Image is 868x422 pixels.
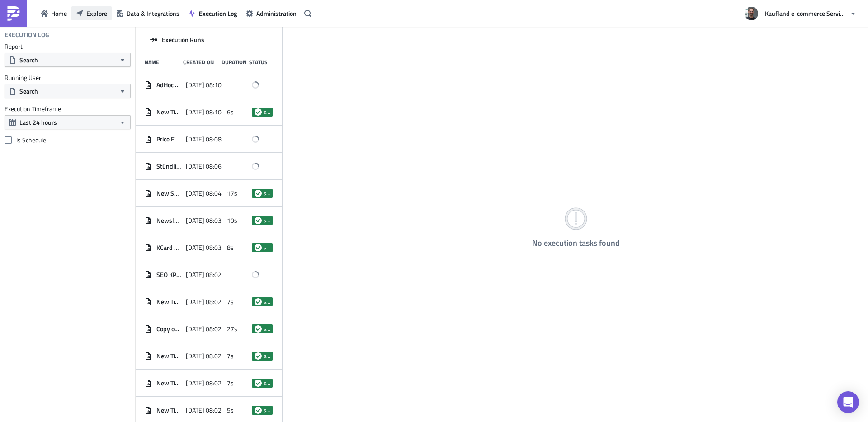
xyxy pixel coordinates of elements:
span: Copy of Ungültige Auszahlung [156,325,181,333]
span: New Tickets Alert - Indoor [156,352,181,360]
div: Open Intercom Messenger [837,391,859,413]
span: 17s [227,189,237,197]
span: New Tickets Alert - Electronics [156,406,181,414]
span: Data & Integrations [127,9,179,18]
img: PushMetrics [6,6,21,21]
span: success [264,325,270,333]
button: Administration [241,6,301,20]
h4: Execution Log [5,31,49,39]
span: [DATE] 08:04 [186,189,222,197]
span: success [255,380,262,387]
div: Created On [183,59,217,66]
span: Last 24 hours [19,117,57,127]
span: New Seller CZ/SK [156,189,181,197]
span: Kaufland e-commerce Services GmbH & Co. KG [765,9,846,18]
span: success [255,217,262,224]
span: New Tickets Alert - Outdoor [156,379,181,387]
span: success [255,325,262,333]
span: Stündlicher GMV Vergleich (copy) [156,162,181,170]
label: Running User [5,74,131,82]
label: Report [5,42,131,51]
span: Newsletter kukolo subscriber alert [156,216,181,225]
button: Explore [71,6,112,20]
label: Execution Timeframe [5,105,131,113]
span: [DATE] 08:10 [186,108,222,116]
span: 6s [227,108,234,116]
span: [DATE] 08:02 [186,271,222,279]
span: 8s [227,244,234,252]
span: SEO KPIs overview [156,271,181,279]
button: Home [36,6,71,20]
span: 27s [227,325,237,333]
span: Price Error Alerting [156,135,181,143]
button: Data & Integrations [112,6,184,20]
button: Execution Log [184,6,241,20]
span: success [264,244,270,251]
span: success [255,298,262,305]
img: Avatar [744,6,759,21]
div: Name [145,59,179,66]
span: success [264,108,270,116]
span: 7s [227,379,234,387]
span: [DATE] 08:06 [186,162,222,170]
button: Search [5,84,131,98]
span: Execution Log [199,9,237,18]
h4: No execution tasks found [532,239,620,248]
span: New Tickets Alert - Electronics [156,298,181,306]
div: Status [249,59,268,66]
span: 7s [227,352,234,360]
span: [DATE] 08:02 [186,325,222,333]
span: [DATE] 08:10 [186,81,222,89]
span: [DATE] 08:08 [186,135,222,143]
label: Is Schedule [5,136,131,144]
span: success [264,217,270,224]
span: AdHoc Fulfillment Report [156,81,181,89]
span: 10s [227,216,237,225]
span: Home [51,9,67,18]
span: [DATE] 08:03 [186,244,222,252]
span: success [264,190,270,197]
span: [DATE] 08:03 [186,216,222,225]
button: Kaufland e-commerce Services GmbH & Co. KG [739,4,861,23]
span: success [255,352,262,360]
span: success [255,190,262,197]
span: [DATE] 08:02 [186,298,222,306]
div: Duration [222,59,245,66]
span: 5s [227,406,234,414]
span: KCard Coupon Recap (Other Countries) [156,244,181,252]
span: [DATE] 08:02 [186,352,222,360]
span: Execution Runs [162,36,204,44]
span: [DATE] 08:02 [186,406,222,414]
span: success [264,352,270,360]
span: success [264,298,270,305]
span: success [264,380,270,387]
span: success [255,407,262,414]
span: New Tickets Alert - Crossdock [156,108,181,116]
button: Last 24 hours [5,115,131,129]
span: [DATE] 08:02 [186,379,222,387]
span: Search [19,86,38,96]
span: success [264,407,270,414]
span: success [255,108,262,116]
button: Search [5,53,131,67]
span: success [255,244,262,251]
span: Search [19,55,38,65]
span: 7s [227,298,234,306]
span: Administration [256,9,297,18]
span: Explore [86,9,107,18]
